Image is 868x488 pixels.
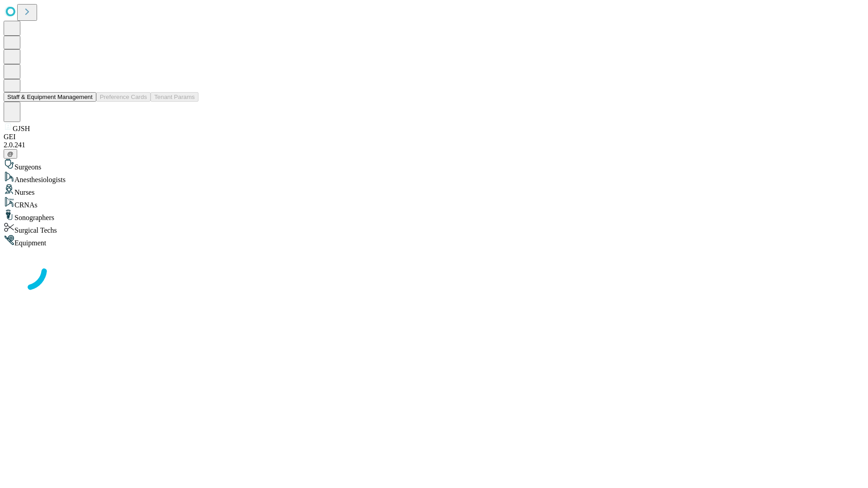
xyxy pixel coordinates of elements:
[4,184,864,197] div: Nurses
[4,92,96,102] button: Staff & Equipment Management
[151,92,198,102] button: Tenant Params
[4,222,864,235] div: Surgical Techs
[4,159,864,171] div: Surgeons
[4,149,17,159] button: @
[4,197,864,209] div: CRNAs
[4,209,864,222] div: Sonographers
[13,125,30,132] span: GJSH
[4,133,864,141] div: GEI
[4,171,864,184] div: Anesthesiologists
[96,92,151,102] button: Preference Cards
[4,141,864,149] div: 2.0.241
[4,235,864,247] div: Equipment
[7,150,14,157] span: @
